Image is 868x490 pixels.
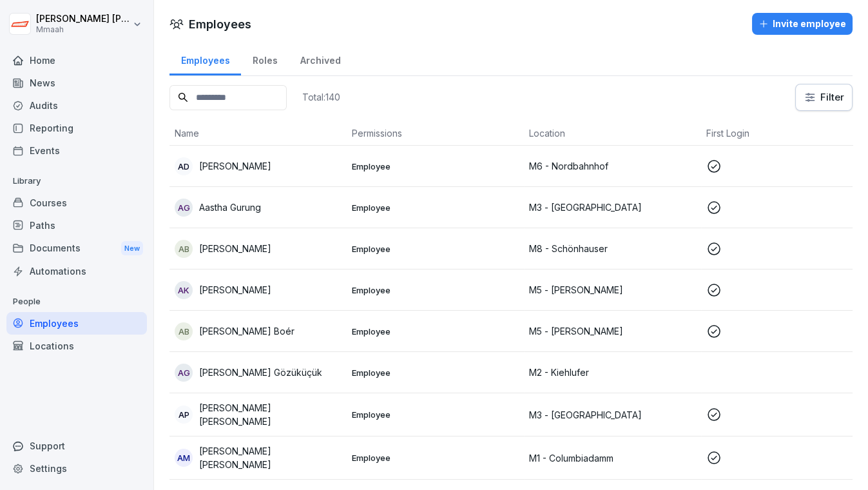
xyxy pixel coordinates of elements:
[6,457,147,480] a: Settings
[352,202,519,213] p: Employee
[529,201,696,214] p: M3 - [GEOGRAPHIC_DATA]
[352,284,519,296] p: Employee
[6,117,147,139] a: Reporting
[752,13,853,35] button: Invite employee
[529,451,696,465] p: M1 - Columbiadamm
[524,121,701,146] th: Location
[199,242,271,255] p: [PERSON_NAME]
[529,283,696,297] p: M5 - [PERSON_NAME]
[36,14,130,24] p: [PERSON_NAME] [PERSON_NAME]
[6,214,147,237] a: Paths
[758,17,846,31] div: Invite employee
[6,435,147,457] div: Support
[175,322,193,340] div: AB
[199,324,294,338] p: [PERSON_NAME] Boér
[529,324,696,338] p: M5 - [PERSON_NAME]
[199,401,342,428] p: [PERSON_NAME] [PERSON_NAME]
[6,191,147,214] a: Courses
[6,260,147,282] a: Automations
[289,43,352,75] a: Archived
[529,159,696,173] p: M6 - Nordbahnhof
[6,49,147,72] a: Home
[352,326,519,337] p: Employee
[529,408,696,422] p: M3 - [GEOGRAPHIC_DATA]
[796,84,852,110] button: Filter
[199,201,261,214] p: Aastha Gurung
[6,139,147,162] a: Events
[6,237,147,260] div: Documents
[175,406,193,424] div: AP
[352,367,519,378] p: Employee
[36,25,130,34] p: Mmaah
[6,171,147,191] p: Library
[175,199,193,217] div: AG
[199,283,271,297] p: [PERSON_NAME]
[175,281,193,299] div: AK
[169,43,241,75] a: Employees
[347,121,524,146] th: Permissions
[6,335,147,357] a: Locations
[352,409,519,420] p: Employee
[6,237,147,260] a: DocumentsNew
[241,43,289,75] a: Roles
[352,243,519,255] p: Employee
[189,15,251,33] h1: Employees
[352,161,519,172] p: Employee
[529,366,696,379] p: M2 - Kiehlufer
[6,312,147,335] a: Employees
[169,121,347,146] th: Name
[804,91,844,104] div: Filter
[121,241,143,256] div: New
[302,91,340,103] p: Total: 140
[175,449,193,467] div: AM
[175,364,193,382] div: AG
[529,242,696,255] p: M8 - Schönhauser
[175,240,193,258] div: AB
[6,72,147,94] a: News
[199,366,322,379] p: [PERSON_NAME] Gözüküçük
[199,159,271,173] p: [PERSON_NAME]
[352,452,519,464] p: Employee
[175,157,193,175] div: AD
[6,291,147,312] p: People
[199,444,342,471] p: [PERSON_NAME] [PERSON_NAME]
[6,94,147,117] a: Audits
